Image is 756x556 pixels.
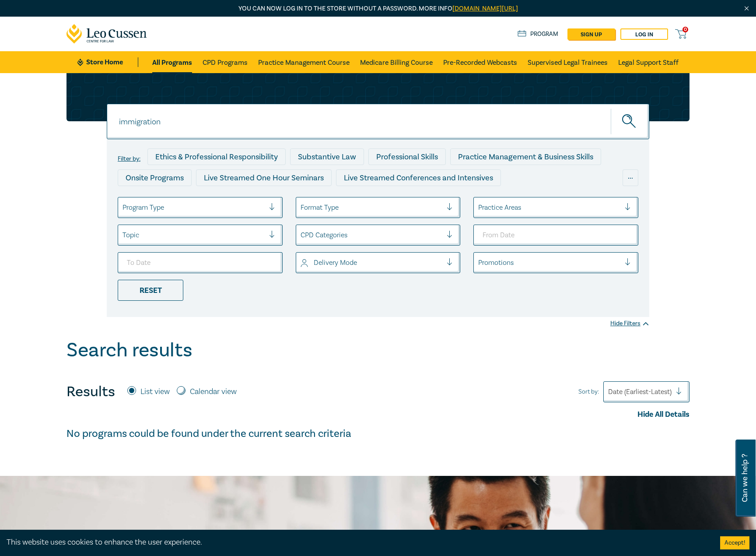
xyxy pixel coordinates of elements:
a: Store Home [77,57,138,67]
button: Accept cookies [720,536,749,549]
h4: No programs could be found under the current search criteria [66,427,689,441]
input: Search for a program title, program description or presenter name [107,104,649,139]
img: Close [743,5,750,12]
div: National Programs [466,190,546,207]
input: To Date [118,252,283,273]
a: Log in [620,28,668,40]
label: List view [140,386,170,398]
input: select [301,230,302,240]
p: You can now log in to the store without a password. More info [66,4,689,14]
h1: Search results [66,339,192,362]
input: select [122,230,124,240]
a: Practice Management Course [258,51,350,73]
a: Medicare Billing Course [360,51,433,73]
label: Calendar view [190,386,237,398]
div: Live Streamed Conferences and Intensives [336,169,501,186]
label: Filter by: [118,155,140,162]
a: Supervised Legal Trainees [528,51,608,73]
a: sign up [567,28,615,40]
span: 0 [682,27,688,32]
a: Program [518,29,558,39]
div: Live Streamed One Hour Seminars [196,169,332,186]
a: CPD Programs [203,51,248,73]
a: Pre-Recorded Webcasts [443,51,517,73]
input: From Date [473,225,638,246]
input: Sort by [608,387,610,397]
input: select [301,203,302,212]
div: Practice Management & Business Skills [450,148,601,165]
div: This website uses cookies to enhance the user experience. [7,537,707,548]
div: Ethics & Professional Responsibility [147,148,286,165]
div: 10 CPD Point Packages [366,190,462,207]
span: Can we help ? [741,445,749,511]
div: Substantive Law [290,148,364,165]
h4: Results [66,383,115,401]
input: select [478,203,480,212]
input: select [122,203,124,212]
div: Hide Filters [610,319,649,328]
a: [DOMAIN_NAME][URL] [452,4,518,13]
input: select [301,258,302,267]
input: select [478,258,480,267]
div: Pre-Recorded Webcasts [261,190,361,207]
div: ... [623,169,638,186]
span: Sort by: [578,387,599,397]
a: Legal Support Staff [618,51,679,73]
a: All Programs [152,51,192,73]
div: Reset [118,280,183,301]
div: Onsite Programs [118,169,192,186]
div: Live Streamed Practical Workshops [118,190,256,207]
div: Professional Skills [368,148,446,165]
div: Hide All Details [66,409,689,420]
